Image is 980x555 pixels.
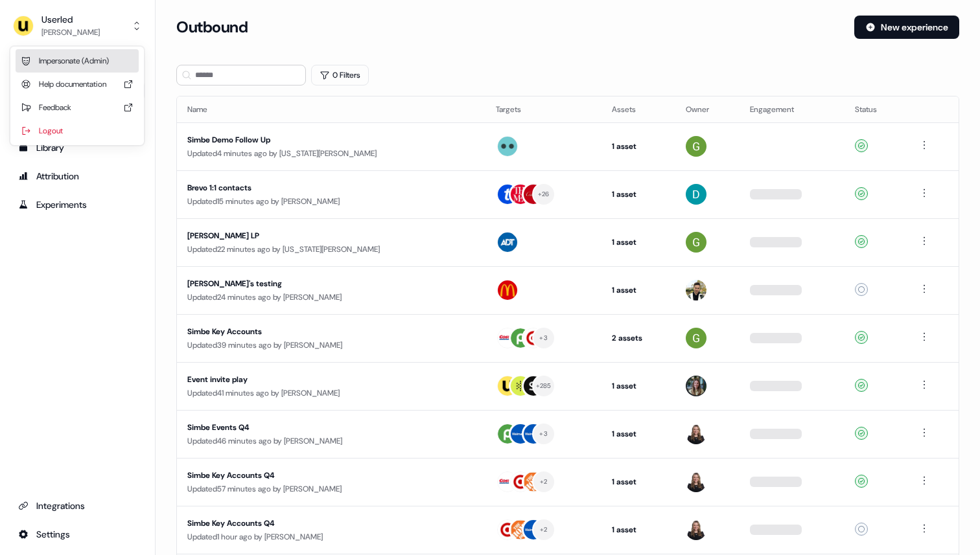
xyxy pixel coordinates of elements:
div: Impersonate (Admin) [16,49,139,73]
div: Feedback [16,96,139,119]
div: Help documentation [16,73,139,96]
div: Userled[PERSON_NAME] [10,47,144,145]
div: [PERSON_NAME] [41,26,100,39]
div: Userled [41,13,100,26]
button: Userled[PERSON_NAME] [10,10,145,41]
div: Logout [16,119,139,142]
